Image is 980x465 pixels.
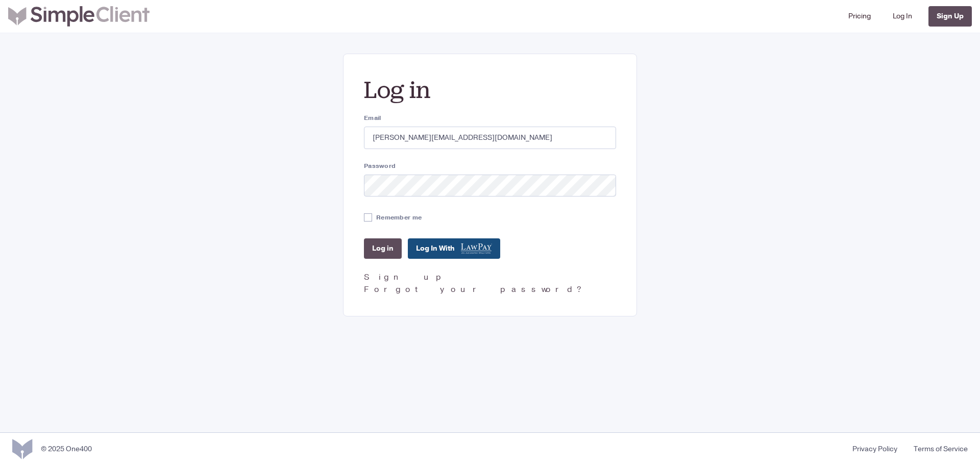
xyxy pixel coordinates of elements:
h2: Log in [364,75,616,105]
input: Log in [364,238,402,259]
a: Sign up [364,272,447,283]
label: Email [364,113,616,123]
div: © 2025 One400 [41,444,92,454]
a: Forgot your password? [364,284,585,295]
a: Log In With [408,238,500,259]
label: Remember me [376,213,422,222]
a: Log In [889,4,916,29]
a: Privacy Policy [844,444,905,454]
a: Pricing [844,4,875,29]
label: Password [364,161,616,170]
a: Sign Up [928,6,972,27]
a: Terms of Service [905,444,968,454]
input: you@example.com [364,127,616,149]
